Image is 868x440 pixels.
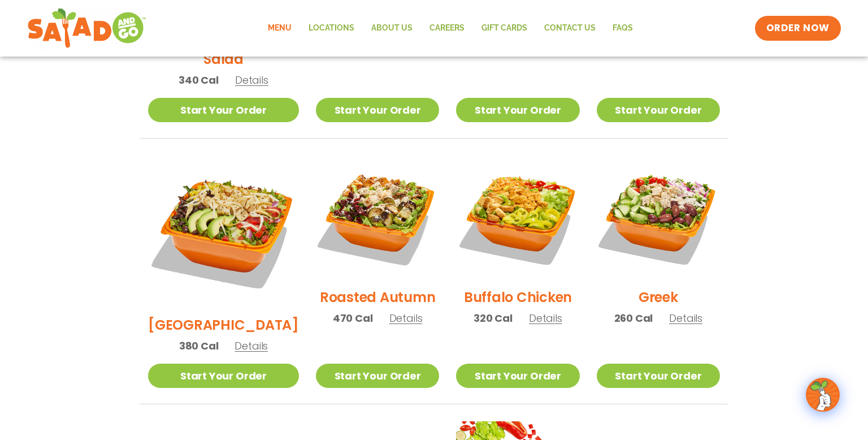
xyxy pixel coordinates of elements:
[27,6,146,51] img: new-SAG-logo-768×292
[316,156,439,279] img: Product photo for Roasted Autumn Salad
[536,15,604,41] a: Contact Us
[807,379,839,411] img: wpChatIcon
[148,98,299,122] a: Start Your Order
[333,310,373,326] span: 470 Cal
[529,311,562,325] span: Details
[179,72,219,88] span: 340 Cal
[320,287,436,307] h2: Roasted Autumn
[766,21,830,35] span: ORDER NOW
[456,364,579,388] a: Start Your Order
[148,315,299,335] h2: [GEOGRAPHIC_DATA]
[235,339,268,353] span: Details
[259,15,300,41] a: Menu
[597,364,720,388] a: Start Your Order
[316,98,439,122] a: Start Your Order
[456,98,579,122] a: Start Your Order
[148,156,299,307] img: Product photo for BBQ Ranch Salad
[179,338,219,353] span: 380 Cal
[456,156,579,279] img: Product photo for Buffalo Chicken Salad
[755,16,841,41] a: ORDER NOW
[235,73,268,87] span: Details
[421,15,473,41] a: Careers
[597,98,720,122] a: Start Your Order
[148,364,299,388] a: Start Your Order
[639,287,678,307] h2: Greek
[316,364,439,388] a: Start Your Order
[604,15,641,41] a: FAQs
[300,15,363,41] a: Locations
[614,310,653,326] span: 260 Cal
[669,311,702,325] span: Details
[464,287,572,307] h2: Buffalo Chicken
[597,156,720,279] img: Product photo for Greek Salad
[259,15,641,41] nav: Menu
[474,310,513,326] span: 320 Cal
[363,15,421,41] a: About Us
[389,311,423,325] span: Details
[473,15,536,41] a: GIFT CARDS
